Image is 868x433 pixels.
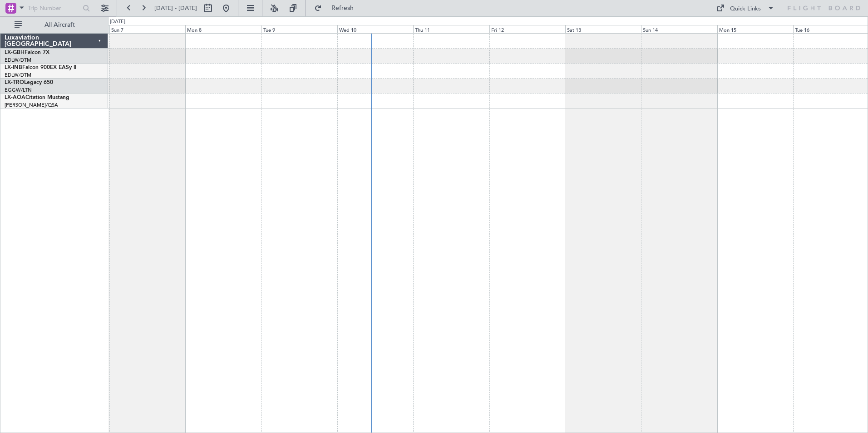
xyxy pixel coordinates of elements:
[5,95,25,100] span: LX-AOA
[5,50,49,55] a: LX-GBHFalcon 7X
[730,5,761,14] div: Quick Links
[489,25,565,33] div: Fri 12
[5,57,31,64] a: EDLW/DTM
[24,22,96,28] span: All Aircraft
[154,4,197,12] span: [DATE] - [DATE]
[324,5,362,11] span: Refresh
[5,65,76,70] a: LX-INBFalcon 900EX EASy II
[261,25,337,33] div: Tue 9
[5,102,58,108] a: [PERSON_NAME]/QSA
[565,25,641,33] div: Sat 13
[109,25,185,33] div: Sun 7
[28,1,80,15] input: Trip Number
[5,50,25,55] span: LX-GBH
[5,80,53,85] a: LX-TROLegacy 650
[413,25,489,33] div: Thu 11
[5,87,32,93] a: EGGW/LTN
[5,80,24,85] span: LX-TRO
[712,1,779,15] button: Quick Links
[110,18,125,26] div: [DATE]
[5,95,69,100] a: LX-AOACitation Mustang
[5,72,31,79] a: EDLW/DTM
[10,18,99,32] button: All Aircraft
[5,65,22,70] span: LX-INB
[641,25,717,33] div: Sun 14
[337,25,413,33] div: Wed 10
[185,25,261,33] div: Mon 8
[310,1,365,15] button: Refresh
[717,25,793,33] div: Mon 15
